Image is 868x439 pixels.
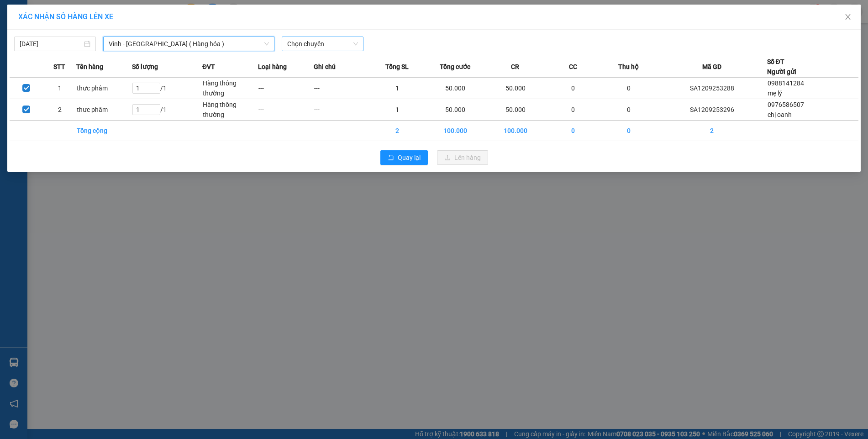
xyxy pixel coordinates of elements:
[43,78,76,99] td: 1
[14,39,81,70] span: [GEOGRAPHIC_DATA], [GEOGRAPHIC_DATA] ↔ [GEOGRAPHIC_DATA]
[425,78,485,99] td: 50.000
[258,62,287,72] span: Loại hàng
[5,49,12,95] img: logo
[437,150,488,165] button: uploadLên hàng
[768,90,782,97] span: mẹ lý
[485,99,546,121] td: 50.000
[601,78,657,99] td: 0
[76,121,132,141] td: Tổng cộng
[76,78,132,99] td: thưc phâm
[569,62,577,72] span: CC
[369,99,425,121] td: 1
[485,78,546,99] td: 50.000
[618,62,639,72] span: Thu hộ
[440,62,470,72] span: Tổng cước
[545,99,601,121] td: 0
[601,99,657,121] td: 0
[53,62,65,72] span: STT
[768,101,804,108] span: 0976586507
[425,99,485,121] td: 50.000
[369,121,425,141] td: 2
[380,150,428,165] button: rollbackQuay lại
[314,62,336,72] span: Ghi chú
[425,121,485,141] td: 100.000
[314,99,369,121] td: ---
[76,99,132,121] td: thưc phâm
[657,121,767,141] td: 2
[388,154,394,162] span: rollback
[314,78,369,99] td: ---
[76,62,103,72] span: Tên hàng
[657,99,767,121] td: SA1209253296
[545,121,601,141] td: 0
[657,78,767,99] td: SA1209253288
[369,78,425,99] td: 1
[202,99,258,121] td: Hàng thông thường
[511,62,519,72] span: CR
[202,62,215,72] span: ĐVT
[258,99,314,121] td: ---
[43,99,76,121] td: 2
[202,78,258,99] td: Hàng thông thường
[18,12,113,21] span: XÁC NHẬN SỐ HÀNG LÊN XE
[132,78,202,99] td: / 1
[398,153,421,163] span: Quay lại
[20,39,82,49] input: 12/09/2025
[545,78,601,99] td: 0
[768,79,804,87] span: 0988141284
[132,99,202,121] td: / 1
[767,57,796,77] div: Số ĐT Người gửi
[844,13,852,21] span: close
[109,37,269,51] span: Vinh - Hà Nội ( Hàng hóa )
[768,111,792,118] span: chị oanh
[835,5,861,30] button: Close
[264,41,269,47] span: down
[702,62,721,72] span: Mã GD
[287,37,358,51] span: Chọn chuyến
[15,7,80,37] strong: CHUYỂN PHÁT NHANH AN PHÚ QUÝ
[601,121,657,141] td: 0
[385,62,409,72] span: Tổng SL
[485,121,546,141] td: 100.000
[258,78,314,99] td: ---
[132,62,158,72] span: Số lượng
